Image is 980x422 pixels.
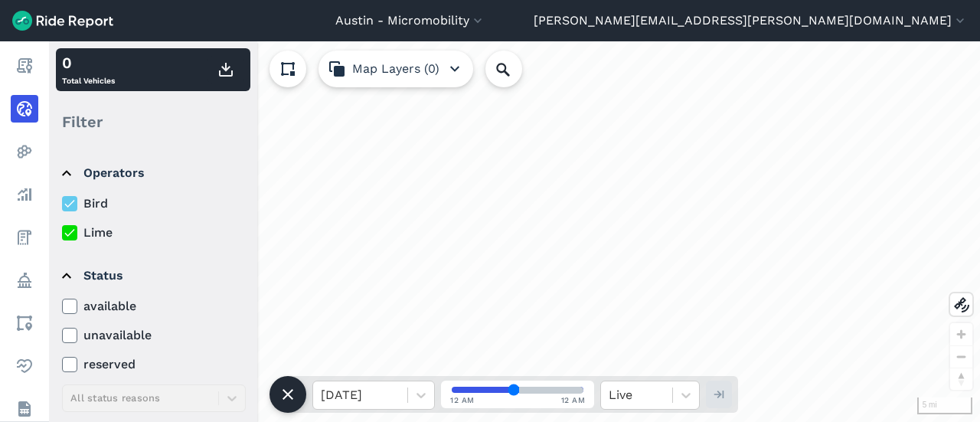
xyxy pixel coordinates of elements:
[11,95,38,123] a: Realtime
[318,51,473,87] button: Map Layers (0)
[49,41,980,422] div: loading
[62,152,243,195] summary: Operators
[62,355,246,374] label: reserved
[11,52,38,80] a: Report
[11,224,38,251] a: Fees
[561,394,586,406] span: 12 AM
[11,138,38,165] a: Heatmaps
[534,11,968,30] button: [PERSON_NAME][EMAIL_ADDRESS][PERSON_NAME][DOMAIN_NAME]
[56,98,250,146] div: Filter
[335,11,485,30] button: Austin - Micromobility
[62,326,246,345] label: unavailable
[62,254,243,297] summary: Status
[485,51,547,87] input: Search Location or Vehicles
[62,51,115,74] div: 0
[11,309,38,337] a: Areas
[11,267,38,294] a: Policy
[450,394,475,406] span: 12 AM
[11,352,38,380] a: Health
[62,224,246,242] label: Lime
[12,11,113,31] img: Ride Report
[62,51,115,88] div: Total Vehicles
[62,297,246,316] label: available
[62,195,246,213] label: Bird
[11,181,38,208] a: Analyze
